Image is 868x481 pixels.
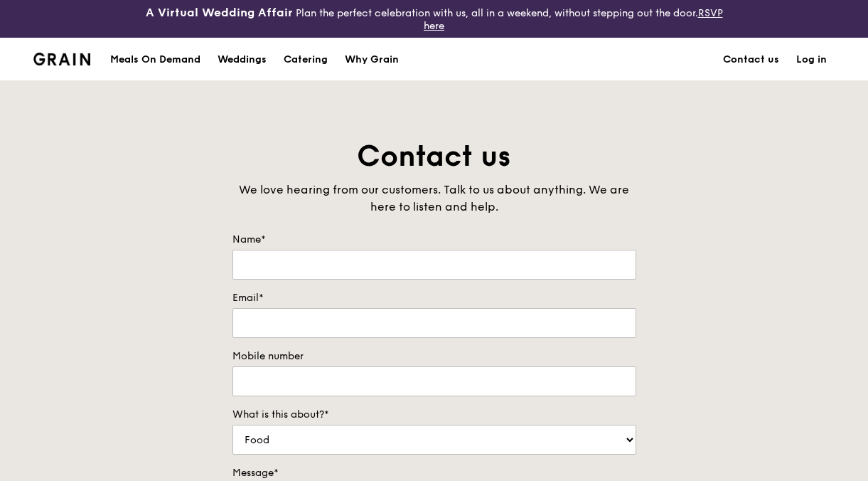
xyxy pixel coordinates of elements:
[209,38,275,81] a: Weddings
[232,181,636,216] div: We love hearing from our customers. Talk to us about anything. We are here to listen and help.
[145,6,724,32] div: Plan the perfect celebration with us, all in a weekend, without stepping out the door.
[33,53,91,65] img: Grain
[232,137,636,176] h1: Contact us
[232,349,636,364] label: Mobile number
[424,7,723,32] a: RSVP here
[345,38,399,81] div: Why Grain
[110,38,200,81] div: Meals On Demand
[232,466,636,480] label: Message*
[714,38,788,81] a: Contact us
[275,38,336,81] a: Catering
[284,38,328,81] div: Catering
[232,291,636,305] label: Email*
[336,38,407,81] a: Why Grain
[146,6,293,20] h3: A Virtual Wedding Affair
[218,38,267,81] div: Weddings
[33,37,91,80] a: GrainGrain
[232,408,636,422] label: What is this about?*
[232,233,636,247] label: Name*
[788,38,835,81] a: Log in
